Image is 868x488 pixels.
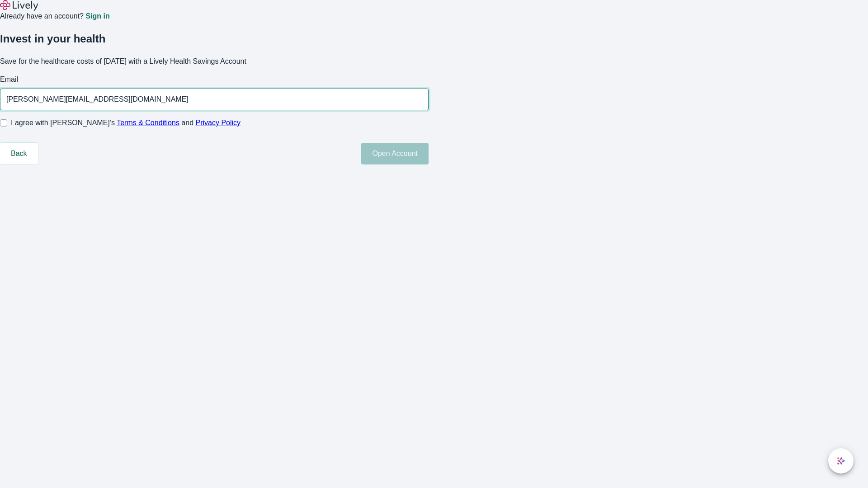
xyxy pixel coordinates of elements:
a: Privacy Policy [196,119,241,127]
a: Terms & Conditions [117,119,179,127]
svg: Lively AI Assistant [836,456,845,465]
a: Sign in [85,13,109,20]
span: I agree with [PERSON_NAME]’s and [11,117,241,128]
button: chat [828,448,854,474]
